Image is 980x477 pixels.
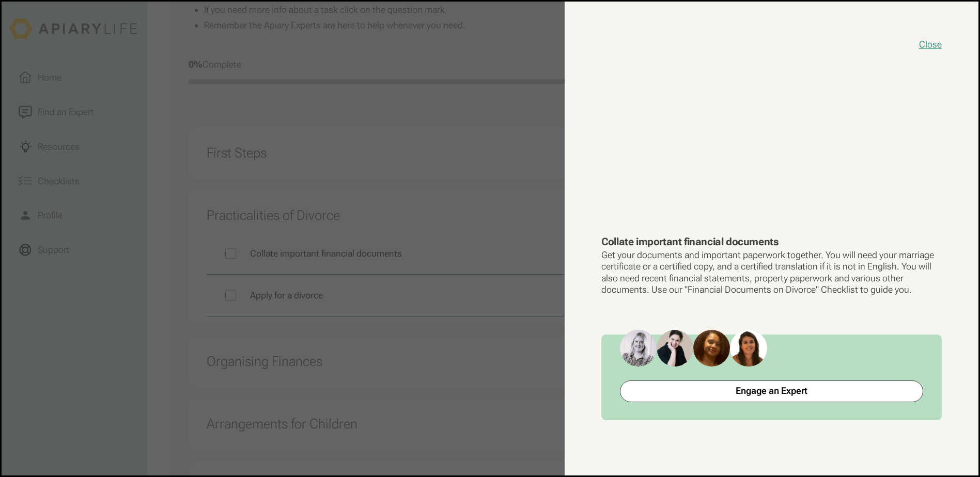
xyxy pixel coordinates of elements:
[601,249,942,295] p: Get your documents and important paperwork together. You will need your marriage certificate or a...
[2,2,978,475] button: close modal
[620,380,923,402] a: Engage an Expert
[919,38,942,51] button: close modal
[601,234,942,249] h3: Collate important financial documents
